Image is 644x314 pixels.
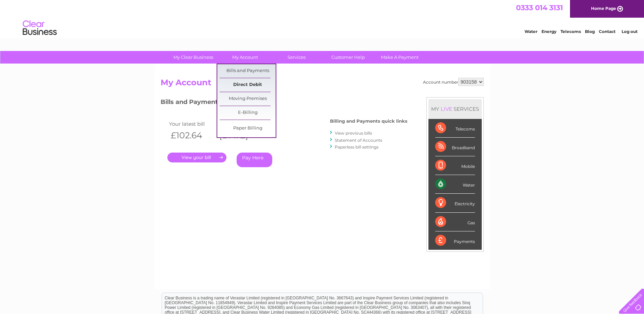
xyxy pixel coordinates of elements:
a: . [167,153,226,162]
div: Broadband [435,138,475,156]
a: 0333 014 3131 [516,3,563,12]
a: Pay Here [237,153,272,167]
td: Your latest bill [167,119,216,128]
div: Telecoms [435,119,475,138]
div: Gas [435,213,475,231]
h3: Bills and Payments [161,97,407,109]
a: Bills and Payments [220,64,276,78]
a: Moving Premises [220,92,276,106]
a: Energy [541,29,556,34]
a: Contact [599,29,615,34]
a: My Account [217,51,273,64]
div: Clear Business is a trading name of Verastar Limited (registered in [GEOGRAPHIC_DATA] No. 3667643... [162,4,483,33]
a: Customer Help [320,51,376,64]
div: Payments [435,231,475,250]
div: Mobile [435,156,475,175]
a: Statement of Accounts [335,138,382,143]
a: Paperless bill settings [335,144,379,150]
a: My Clear Business [165,51,221,64]
h2: My Account [161,78,484,91]
a: View previous bills [335,130,372,136]
th: £102.64 [167,128,216,142]
img: logo.png [22,18,57,38]
div: LIVE [439,106,454,112]
a: Telecoms [560,29,581,34]
th: [DATE] [216,128,265,142]
a: Make A Payment [372,51,428,64]
a: Log out [622,29,638,34]
a: Paper Billing [220,122,276,135]
a: Blog [585,29,595,34]
div: MY SERVICES [428,99,482,119]
div: Water [435,175,475,194]
div: Electricity [435,194,475,212]
a: E-Billing [220,106,276,120]
a: Water [525,29,537,34]
a: Services [269,51,325,64]
h4: Billing and Payments quick links [330,119,407,124]
div: Account number [423,78,484,86]
td: Invoice date [216,119,265,128]
a: Direct Debit [220,78,276,92]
